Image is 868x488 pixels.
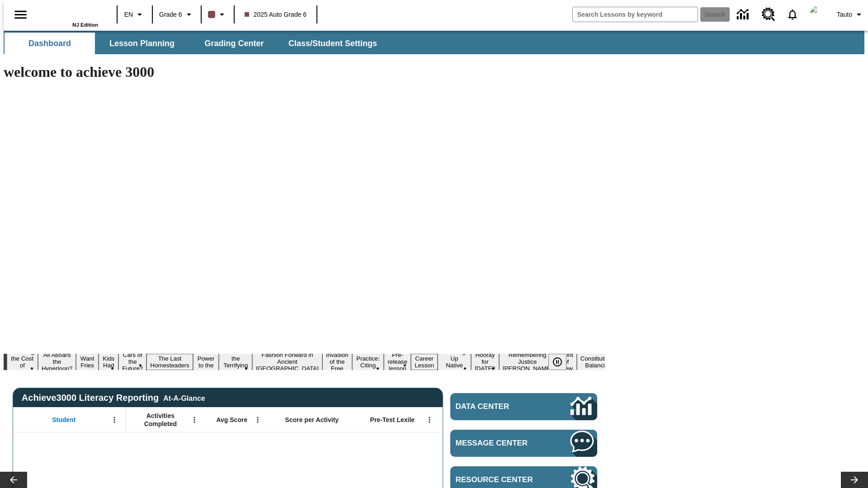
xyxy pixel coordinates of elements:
[159,10,182,19] span: Grade 6
[7,1,34,28] button: Open side menu
[118,350,146,373] button: Slide 5 Cars of the Future?
[189,33,279,54] button: Grading Center
[731,2,756,27] a: Data Center
[146,354,193,370] button: Slide 6 The Last Homesteaders
[108,413,121,427] button: Open Menu
[5,33,95,54] button: Dashboard
[76,340,99,384] button: Slide 3 Do You Want Fries With That?
[471,350,499,373] button: Slide 15 Hooray for Constitution Day!
[4,33,385,54] div: SubNavbar
[245,10,307,19] span: 2025 Auto Grade 6
[4,31,864,54] div: SubNavbar
[7,347,38,377] button: Slide 1 Covering the Cost of College
[322,343,352,380] button: Slide 10 The Invasion of the Free CD
[499,350,556,373] button: Slide 16 Remembering Justice O'Connor
[251,413,264,427] button: Open Menu
[804,3,833,26] button: Select a new avatar
[456,402,540,411] span: Data Center
[72,22,98,28] span: NJ Edition
[216,416,247,424] span: Avg Score
[4,64,605,80] h1: welcome to achieve 3000
[281,33,384,54] button: Class/Student Settings
[411,354,438,370] button: Slide 13 Career Lesson
[28,38,71,49] span: Dashboard
[450,393,597,420] a: Data Center
[837,10,852,19] span: Tauto
[156,6,198,23] button: Grade: Grade 6, Select a grade
[423,413,436,427] button: Open Menu
[285,416,339,424] span: Score per Activity
[219,347,252,377] button: Slide 8 Attack of the Terrifying Tomatoes
[810,5,828,23] img: Avatar
[573,7,698,22] input: search field
[288,38,377,49] span: Class/Student Settings
[841,472,868,488] button: Lesson carousel, Next
[99,340,118,384] button: Slide 4 Dirty Jobs Kids Had To Do
[124,10,133,19] span: EN
[38,350,76,373] button: Slide 2 All Aboard the Hyperloop?
[163,393,205,403] div: At-A-Glance
[131,412,190,428] span: Activities Completed
[781,3,804,26] a: Notifications
[456,439,543,448] span: Message Center
[39,3,98,28] div: Home
[22,393,205,403] span: Achieve3000 Literacy Reporting
[252,350,322,373] button: Slide 9 Fashion Forward in Ancient Rome
[39,4,98,22] a: Home
[370,416,415,424] span: Pre-Test Lexile
[97,33,187,54] button: Lesson Planning
[548,354,566,370] button: Pause
[548,354,576,370] div: Pause
[833,6,868,23] button: Profile/Settings
[204,38,264,49] span: Grading Center
[456,475,543,484] span: Resource Center
[384,350,411,373] button: Slide 12 Pre-release lesson
[577,347,620,377] button: Slide 18 The Constitution's Balancing Act
[352,347,384,377] button: Slide 11 Mixed Practice: Citing Evidence
[450,430,597,457] a: Message Center
[193,347,219,377] button: Slide 7 Solar Power to the People
[204,6,231,23] button: Class color is dark brown. Change class color
[52,416,75,424] span: Student
[109,38,175,49] span: Lesson Planning
[756,2,781,27] a: Resource Center, Will open in new tab
[120,6,149,23] button: Language: EN, Select a language
[188,413,201,427] button: Open Menu
[438,347,471,377] button: Slide 14 Cooking Up Native Traditions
